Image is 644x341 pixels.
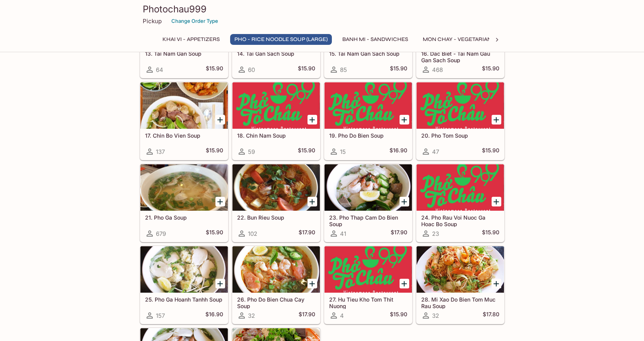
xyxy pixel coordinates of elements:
button: Add 25. Pho Ga Hoanh Tanhh Soup [215,279,225,288]
h5: $15.90 [298,65,315,74]
h5: 27. Hu Tieu Kho Tom Thit Nuong [329,296,407,309]
h5: $15.90 [482,65,499,74]
button: Mon Chay - Vegetarian Entrees [419,34,522,45]
span: 102 [248,230,257,237]
a: 28. Mi Xao Do Bien Tom Muc Rau Soup32$17.80 [416,246,504,324]
div: 22. Bun Rieu Soup [232,164,320,211]
span: 32 [248,312,255,319]
h5: $15.90 [390,311,407,320]
h5: 24. Pho Rau Voi Nuoc Ga Hoac Bo Soup [421,214,499,227]
a: 22. Bun Rieu Soup102$17.90 [232,164,320,242]
div: 24. Pho Rau Voi Nuoc Ga Hoac Bo Soup [417,164,504,211]
span: 15 [340,148,346,155]
button: Khai Vi - Appetizers [158,34,224,45]
h5: 13. Tai Nam Gan Soup [145,50,223,57]
h5: 16. Dac Biet - Tai Nam Gau Gan Sach Soup [421,50,499,63]
a: 19. Pho Do Bien Soup15$16.90 [324,82,412,160]
div: 28. Mi Xao Do Bien Tom Muc Rau Soup [417,246,504,293]
span: 137 [156,148,165,155]
a: 18. Chin Nam Soup59$15.90 [232,82,320,160]
a: 27. Hu Tieu Kho Tom Thit Nuong4$15.90 [324,246,412,324]
span: 679 [156,230,166,237]
button: Add 28. Mi Xao Do Bien Tom Muc Rau Soup [492,279,501,288]
span: 468 [432,66,443,73]
a: 23. Pho Thap Cam Do Bien Soup41$17.90 [324,164,412,242]
h5: $15.90 [298,147,315,156]
h5: $17.90 [299,229,315,238]
button: Add 18. Chin Nam Soup [307,115,317,124]
span: 23 [432,230,439,237]
h5: 14. Tai Gan Sach Soup [237,50,315,57]
h5: 20. Pho Tom Soup [421,132,499,139]
button: Add 23. Pho Thap Cam Do Bien Soup [400,197,409,206]
span: 32 [432,312,439,319]
span: 157 [156,312,165,319]
h5: 23. Pho Thap Cam Do Bien Soup [329,214,407,227]
h5: $15.90 [482,229,499,238]
h5: 19. Pho Do Bien Soup [329,132,407,139]
span: 60 [248,66,255,73]
a: 21. Pho Ga Soup679$15.90 [140,164,228,242]
span: 4 [340,312,344,319]
span: 85 [340,66,347,73]
div: 21. Pho Ga Soup [140,164,228,211]
button: Add 20. Pho Tom Soup [492,115,501,124]
span: 64 [156,66,163,73]
h5: $16.90 [389,147,407,156]
h5: $17.90 [391,229,407,238]
h5: $17.80 [483,311,499,320]
div: 26. Pho Do Bien Chua Cay Soup [232,246,320,293]
h5: 25. Pho Ga Hoanh Tanhh Soup [145,296,223,303]
button: Add 17. Chin Bo Vien Soup [215,115,225,124]
button: Banh Mi - Sandwiches [338,34,412,45]
a: 24. Pho Rau Voi Nuoc Ga Hoac Bo Soup23$15.90 [416,164,504,242]
div: 23. Pho Thap Cam Do Bien Soup [325,164,412,211]
button: Add 21. Pho Ga Soup [215,197,225,206]
span: 41 [340,230,346,237]
a: 26. Pho Do Bien Chua Cay Soup32$17.90 [232,246,320,324]
div: 18. Chin Nam Soup [232,82,320,129]
div: 19. Pho Do Bien Soup [325,82,412,129]
h5: 15. Tai Nam Gan Sach Soup [329,50,407,57]
h5: $15.90 [206,65,223,74]
h5: $15.90 [390,65,407,74]
h5: 28. Mi Xao Do Bien Tom Muc Rau Soup [421,296,499,309]
button: Add 27. Hu Tieu Kho Tom Thit Nuong [400,279,409,288]
div: 25. Pho Ga Hoanh Tanhh Soup [140,246,228,293]
button: Add 26. Pho Do Bien Chua Cay Soup [307,279,317,288]
a: 25. Pho Ga Hoanh Tanhh Soup157$16.90 [140,246,228,324]
button: Change Order Type [168,15,222,27]
h5: 18. Chin Nam Soup [237,132,315,139]
h5: $15.90 [206,229,223,238]
button: Add 22. Bun Rieu Soup [307,197,317,206]
a: 17. Chin Bo Vien Soup137$15.90 [140,82,228,160]
p: Pickup [143,17,162,25]
h5: $15.90 [206,147,223,156]
div: 20. Pho Tom Soup [417,82,504,129]
div: 17. Chin Bo Vien Soup [140,82,228,129]
h5: 22. Bun Rieu Soup [237,214,315,221]
span: 47 [432,148,439,155]
button: Pho - Rice Noodle Soup (Large) [230,34,332,45]
span: 59 [248,148,255,155]
a: 20. Pho Tom Soup47$15.90 [416,82,504,160]
button: Add 19. Pho Do Bien Soup [400,115,409,124]
h3: Photochau999 [143,3,502,15]
h5: 21. Pho Ga Soup [145,214,223,221]
h5: $17.90 [299,311,315,320]
div: 27. Hu Tieu Kho Tom Thit Nuong [325,246,412,293]
h5: $16.90 [205,311,223,320]
h5: 26. Pho Do Bien Chua Cay Soup [237,296,315,309]
h5: $15.90 [482,147,499,156]
h5: 17. Chin Bo Vien Soup [145,132,223,139]
button: Add 24. Pho Rau Voi Nuoc Ga Hoac Bo Soup [492,197,501,206]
